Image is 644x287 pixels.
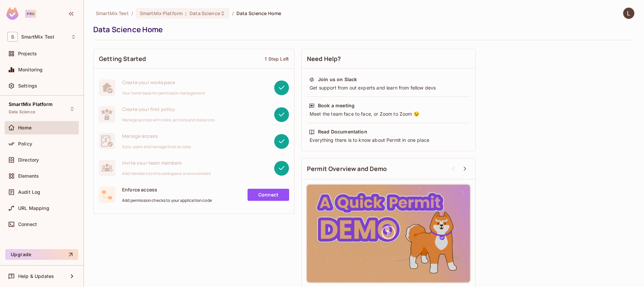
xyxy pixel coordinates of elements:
div: Data Science Home [93,24,631,35]
span: Manage access [122,133,191,139]
span: Help & Updates [18,274,54,279]
span: URL Mapping [18,206,49,211]
span: SmartMix Platform [140,10,182,16]
span: Manage access with roles, actions and resources [122,117,215,123]
img: SReyMgAAAABJRU5ErkJggg== [6,7,18,20]
span: Invite your team members [122,160,211,166]
span: the active workspace [96,10,129,16]
span: Getting Started [99,55,146,63]
span: Policy [18,141,32,147]
span: S [7,32,18,42]
span: Home [18,125,32,130]
span: Enforce access [122,186,212,193]
span: Elements [18,173,39,179]
span: Directory [18,157,39,163]
div: Join us on Slack [318,76,357,83]
span: Add members to this workspace or environment [122,171,211,176]
div: Meet the team face to face, or Zoom to Zoom 😉 [309,111,468,117]
img: Lloyd Rowat [623,8,634,19]
button: Upgrade [5,249,78,260]
span: Monitoring [18,67,43,72]
span: : [185,11,187,16]
span: Data Science [9,109,35,115]
span: SmartMix Platform [9,102,53,107]
span: Permit Overview and Demo [307,165,387,173]
span: Data Science Home [236,10,281,16]
li: / [131,10,133,16]
span: Your home base for permission management [122,91,205,96]
span: Connect [18,222,37,227]
a: Connect [248,189,289,201]
span: Sync users and manage their access [122,144,191,150]
span: Create your first policy [122,106,215,112]
div: Get support from out experts and learn from fellow devs [309,84,468,91]
div: Everything there is to know about Permit in one place [309,137,468,143]
li: / [232,10,234,16]
span: Workspace: SmartMix Test [21,34,54,40]
span: Create your workspace [122,79,205,85]
span: Add permission checks to your application code [122,198,212,203]
span: Projects [18,51,37,56]
div: 1 Step Left [265,56,289,62]
span: Need Help? [307,55,341,63]
div: Pro [25,10,36,18]
div: Read Documentation [318,128,367,135]
span: Settings [18,83,37,89]
div: Book a meeting [318,102,355,109]
span: Audit Log [18,189,40,195]
span: Data Science [190,10,220,16]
